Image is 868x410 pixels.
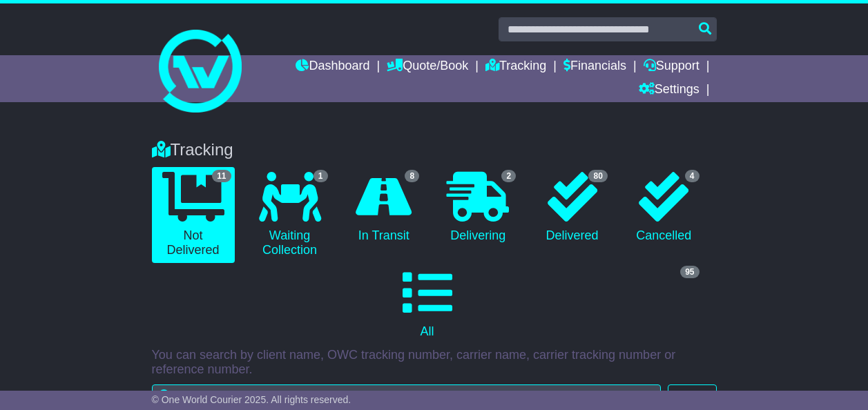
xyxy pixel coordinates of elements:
span: 11 [212,170,231,182]
a: Quote/Book [387,55,468,79]
a: Dashboard [296,55,369,79]
a: Support [644,55,700,79]
a: 95 All [152,263,703,344]
a: 2 Delivering [436,167,519,248]
div: Tracking [145,140,724,160]
a: 11 Not Delivered [152,167,235,263]
a: 1 Waiting Collection [249,167,331,263]
span: 95 [680,266,699,278]
a: Tracking [485,55,546,79]
span: 2 [501,170,516,182]
a: 80 Delivered [533,167,611,248]
button: Search [668,384,716,409]
p: You can search by client name, OWC tracking number, carrier name, carrier tracking number or refe... [152,348,717,378]
span: 8 [405,170,419,182]
a: Settings [639,79,700,102]
span: 80 [588,170,607,182]
a: Financials [563,55,626,79]
a: 8 In Transit [345,167,423,248]
a: 4 Cancelled [625,167,703,248]
span: 4 [685,170,700,182]
span: 1 [314,170,328,182]
span: © One World Courier 2025. All rights reserved. [152,394,351,405]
